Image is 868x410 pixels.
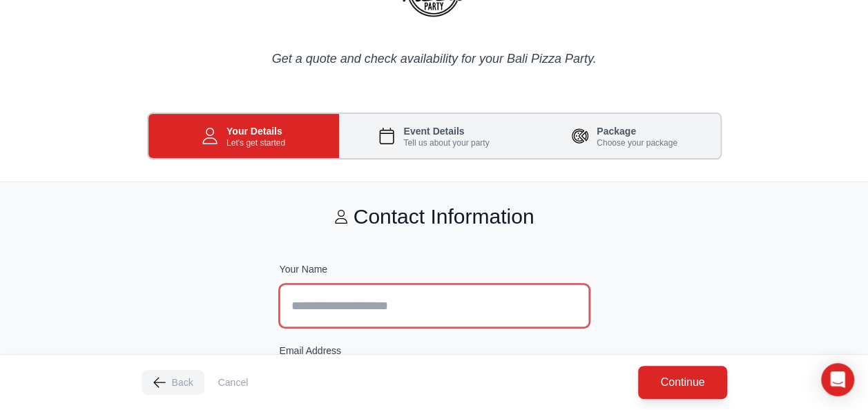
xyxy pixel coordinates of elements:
[597,138,677,148] p: Choose your package
[334,210,348,224] img: User
[378,128,395,144] img: Calendar
[280,262,589,276] label: Your Name
[638,366,726,399] button: Continue
[572,128,588,144] img: Pizza
[226,138,285,148] p: Let's get started
[597,124,677,138] h3: Package
[226,124,285,138] h3: Your Details
[142,370,204,395] button: Back
[142,49,727,68] p: Get a quote and check availability for your Bali Pizza Party.
[403,138,489,148] p: Tell us about your party
[403,124,489,138] h3: Event Details
[821,363,854,396] div: Open Intercom Messenger
[280,344,589,358] label: Email Address
[142,204,727,229] h2: Contact Information
[202,128,218,144] img: User
[153,375,166,389] img: Arrow Left
[172,375,193,389] span: Back
[213,373,254,392] button: Cancel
